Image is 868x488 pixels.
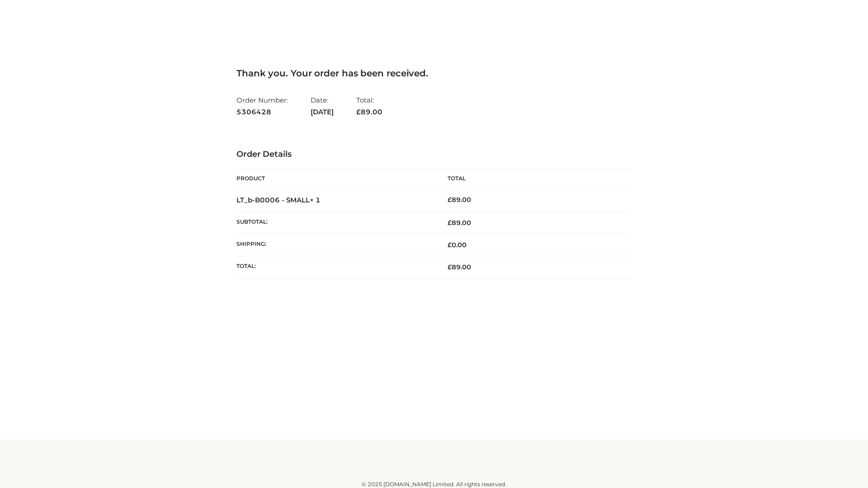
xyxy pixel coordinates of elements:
[311,92,334,120] li: Date:
[448,241,467,249] bdi: 0.00
[236,211,434,234] th: Subtotal:
[356,108,361,116] span: £
[236,169,434,189] th: Product
[448,263,452,271] span: £
[448,241,452,249] span: £
[236,196,321,204] strong: LT_b-B0006 - SMALL
[236,234,434,256] th: Shipping:
[434,169,632,189] th: Total
[356,92,382,120] li: Total:
[448,219,452,227] span: £
[236,150,632,160] h3: Order Details
[448,219,471,227] span: 89.00
[236,106,288,118] strong: 5306428
[448,263,471,271] span: 89.00
[448,196,471,204] bdi: 89.00
[236,92,288,120] li: Order Number:
[310,196,321,204] strong: × 1
[356,108,382,116] span: 89.00
[236,68,632,79] h3: Thank you. Your order has been received.
[311,106,334,118] strong: [DATE]
[448,196,452,204] span: £
[236,256,434,278] th: Total:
